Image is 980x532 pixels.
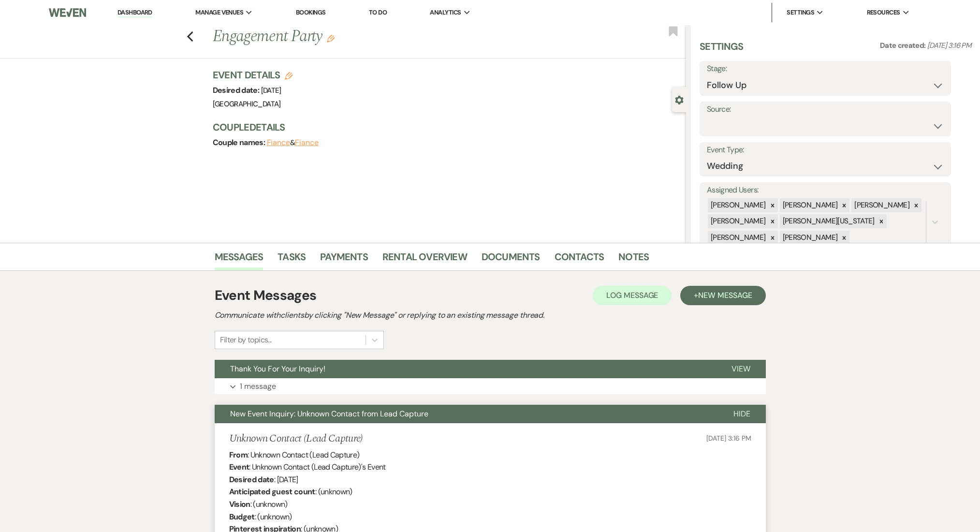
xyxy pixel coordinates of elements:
a: Bookings [296,8,326,16]
div: [PERSON_NAME] [851,198,911,212]
b: Budget [229,512,255,522]
h3: Settings [700,40,744,61]
span: New Event Inquiry: Unknown Contact from Lead Capture [230,409,428,419]
div: Filter by topics... [220,334,272,346]
p: 1 message [240,380,276,393]
b: Anticipated guest count [229,487,315,497]
a: Notes [618,249,649,270]
span: Couple names: [213,137,267,148]
label: Assigned Users: [707,183,944,197]
div: [PERSON_NAME] [780,231,839,245]
a: Tasks [278,249,306,270]
a: Rental Overview [382,249,467,270]
button: Fiance [267,139,291,147]
span: View [731,364,750,374]
img: Weven Logo [49,2,86,23]
a: Payments [320,249,368,270]
a: Documents [482,249,540,270]
button: +New Message [680,286,765,305]
label: Source: [707,103,944,117]
span: [DATE] 3:16 PM [706,434,751,443]
button: Log Message [593,286,672,305]
div: [PERSON_NAME] [708,231,767,245]
button: 1 message [215,378,766,395]
span: [DATE] 3:16 PM [927,41,971,50]
h3: Couple Details [213,120,676,134]
span: & [267,138,319,148]
button: Fiance [295,139,319,147]
span: Settings [787,8,814,17]
h5: Unknown Contact (Lead Capture) [229,433,363,445]
span: Log Message [606,290,658,300]
button: Edit [327,34,335,43]
h2: Communicate with clients by clicking "New Message" or replying to an existing message thread. [215,310,766,321]
button: Thank You For Your Inquiry! [215,360,716,378]
h1: Engagement Party [213,25,588,48]
button: Hide [718,405,766,423]
b: Desired date [229,474,274,485]
h1: Event Messages [215,285,317,306]
b: From [229,450,248,460]
h3: Event Details [213,68,293,82]
a: To Do [369,8,387,16]
div: [PERSON_NAME][US_STATE] [780,214,876,228]
button: View [716,360,766,378]
button: Close lead details [675,95,684,104]
a: Contacts [555,249,604,270]
a: Messages [215,249,263,270]
span: Date created: [880,41,927,50]
span: Thank You For Your Inquiry! [230,364,325,374]
span: Hide [733,409,750,419]
span: Manage Venues [195,8,243,17]
div: [PERSON_NAME] [708,198,767,212]
span: Desired date: [213,85,261,95]
button: New Event Inquiry: Unknown Contact from Lead Capture [215,405,718,423]
b: Vision [229,499,250,509]
b: Event [229,462,249,472]
a: Dashboard [117,8,152,17]
div: [PERSON_NAME] [780,198,839,212]
span: [GEOGRAPHIC_DATA] [213,99,281,109]
label: Event Type: [707,143,944,157]
span: [DATE] [261,86,281,95]
label: Stage: [707,62,944,76]
div: [PERSON_NAME] [708,214,767,228]
span: New Message [698,290,752,300]
span: Analytics [430,8,461,17]
span: Resources [867,8,900,17]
